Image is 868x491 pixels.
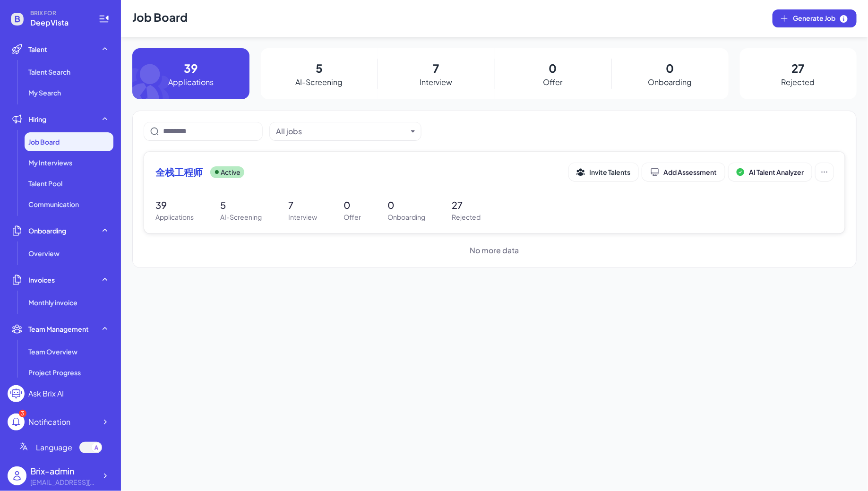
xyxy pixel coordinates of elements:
div: All jobs [276,126,302,137]
p: 0 [549,60,557,77]
p: AI-Screening [220,212,262,222]
span: Generate Job [793,13,849,24]
button: Generate Job [773,9,857,27]
p: 5 [220,198,262,212]
span: My Interviews [28,158,72,167]
p: Applications [168,77,214,88]
p: 5 [316,60,323,77]
p: Rejected [452,212,481,222]
span: Invoices [28,275,55,284]
p: Active [221,167,241,177]
span: Talent Pool [28,179,62,188]
div: flora@joinbrix.com [30,477,96,487]
span: Monthly invoice [28,298,77,307]
p: Offer [543,77,563,88]
p: 27 [792,60,805,77]
button: All jobs [276,126,407,137]
p: 39 [184,60,198,77]
span: DeepVista [30,17,87,28]
p: Rejected [782,77,815,88]
div: Brix-admin [30,465,96,477]
p: AI-Screening [295,77,343,88]
p: 27 [452,198,481,212]
div: Add Assessment [650,167,717,177]
p: Onboarding [648,77,692,88]
span: No more data [470,245,519,256]
span: My Search [28,88,61,97]
div: Ask Brix AI [28,388,64,399]
span: AI Talent Analyzer [749,168,804,176]
span: Team Management [28,324,89,334]
span: Communication [28,199,79,209]
button: AI Talent Analyzer [729,163,812,181]
span: Project Progress [28,368,81,377]
p: Offer [344,212,361,222]
p: 7 [433,60,439,77]
span: Onboarding [28,226,66,235]
p: Interview [420,77,452,88]
div: Notification [28,416,70,428]
p: Applications [155,212,194,222]
img: user_logo.png [8,466,26,485]
span: Language [36,442,72,453]
p: 0 [387,198,425,212]
p: 39 [155,198,194,212]
div: 3 [19,410,26,417]
p: Interview [288,212,317,222]
span: Talent Search [28,67,70,77]
span: 全栈工程师 [155,165,203,179]
span: Overview [28,249,60,258]
span: Team Overview [28,347,77,356]
span: Invite Talents [589,168,630,176]
span: Talent [28,44,47,54]
span: Job Board [28,137,60,146]
button: Add Assessment [642,163,725,181]
span: BRIX FOR [30,9,87,17]
span: Hiring [28,114,46,124]
p: 0 [344,198,361,212]
p: 7 [288,198,317,212]
p: Onboarding [387,212,425,222]
button: Invite Talents [569,163,638,181]
p: 0 [666,60,674,77]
